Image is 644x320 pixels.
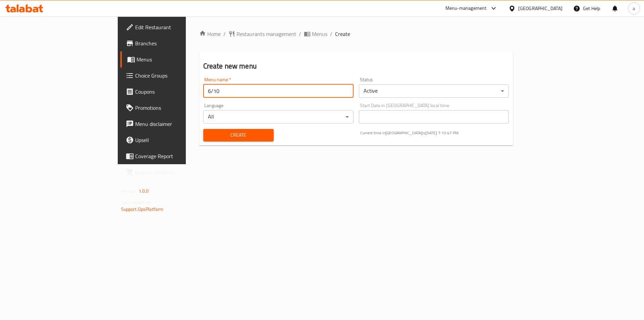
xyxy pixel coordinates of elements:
[135,72,220,80] span: Choice Groups
[135,152,220,160] span: Coverage Report
[120,51,225,67] a: Menus
[335,30,350,38] span: Create
[360,130,509,136] p: Current time in [GEOGRAPHIC_DATA] is [DATE] 7:10:47 PM
[120,100,225,116] a: Promotions
[203,110,354,124] div: All
[359,84,509,98] div: Active
[299,30,301,38] li: /
[120,164,225,180] a: Grocery Checklist
[120,67,225,84] a: Choice Groups
[330,30,332,38] li: /
[135,104,220,112] span: Promotions
[120,148,225,164] a: Coverage Report
[312,30,327,38] span: Menus
[135,88,220,96] span: Coupons
[304,30,327,38] a: Menus
[633,5,635,12] span: a
[203,129,274,141] button: Create
[135,168,220,176] span: Grocery Checklist
[135,23,220,31] span: Edit Restaurant
[135,136,220,144] span: Upsell
[121,187,138,195] span: Version:
[137,55,220,63] span: Menus
[209,131,268,139] span: Create
[120,19,225,35] a: Edit Restaurant
[120,132,225,148] a: Upsell
[120,84,225,100] a: Coupons
[135,120,220,128] span: Menu disclaimer
[121,205,164,214] a: Support.OpsPlatform
[203,61,509,71] h2: Create new menu
[228,30,296,38] a: Restaurants management
[135,39,220,47] span: Branches
[199,30,513,38] nav: breadcrumb
[445,4,487,12] div: Menu-management
[120,35,225,51] a: Branches
[120,116,225,132] a: Menu disclaimer
[236,30,296,38] span: Restaurants management
[121,198,152,207] span: Get support on:
[518,5,562,12] div: [GEOGRAPHIC_DATA]
[139,187,149,195] span: 1.0.0
[203,84,354,98] input: Please enter Menu name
